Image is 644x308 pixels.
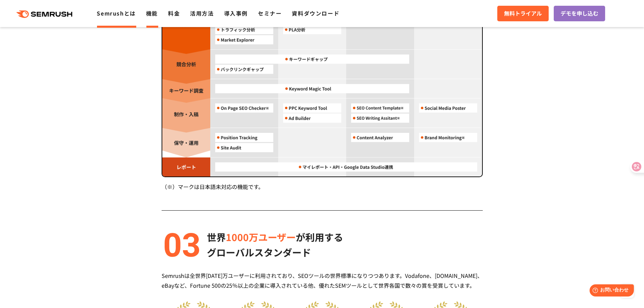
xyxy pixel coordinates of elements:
p: グローバルスタンダード [207,245,343,260]
iframe: Help widget launcher [584,282,637,301]
div: Semrushは全世界[DATE]万ユーザーに利用されており、SEOツールの世界標準になりつつあります。Vodafone、[DOMAIN_NAME]、eBayなど、Fortune 500の25％... [162,271,483,290]
p: 世界 が利用する [207,230,343,245]
a: 機能 [146,9,158,17]
a: 無料トライアル [497,6,549,21]
span: デモを申し込む [560,9,598,18]
div: （※）マークは日本語未対応の機能です。 [162,183,483,191]
a: デモを申し込む [554,6,605,21]
a: Semrushとは [97,9,136,17]
span: 無料トライアル [504,9,542,18]
a: セミナー [258,9,282,17]
a: 料金 [168,9,180,17]
a: 資料ダウンロード [292,9,339,17]
img: alt [162,230,202,260]
a: 導入事例 [224,9,248,17]
span: 1000万ユーザー [226,230,296,244]
a: 活用方法 [190,9,214,17]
